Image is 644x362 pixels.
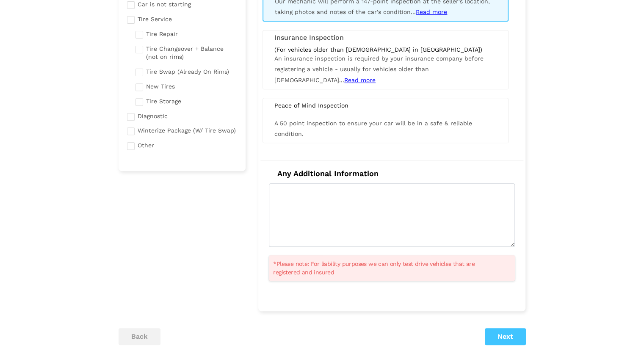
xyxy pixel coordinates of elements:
[274,34,497,41] h3: Insurance Inspection
[485,328,526,345] button: Next
[274,120,472,137] span: A 50 point inspection to ensure your car will be in a safe & reliable condition.
[274,55,484,83] span: An insurance inspection is required by your insurance company before registering a vehicle - usua...
[344,77,376,83] span: Read more
[119,328,160,345] button: back
[273,260,500,276] span: *Please note: For liability purposes we can only test drive vehicles that are registered and insured
[274,46,497,53] div: (For vehicles older than [DEMOGRAPHIC_DATA] in [GEOGRAPHIC_DATA])
[269,169,515,178] h4: Any Additional Information
[268,102,503,109] div: Peace of Mind Inspection
[416,8,447,15] span: Read more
